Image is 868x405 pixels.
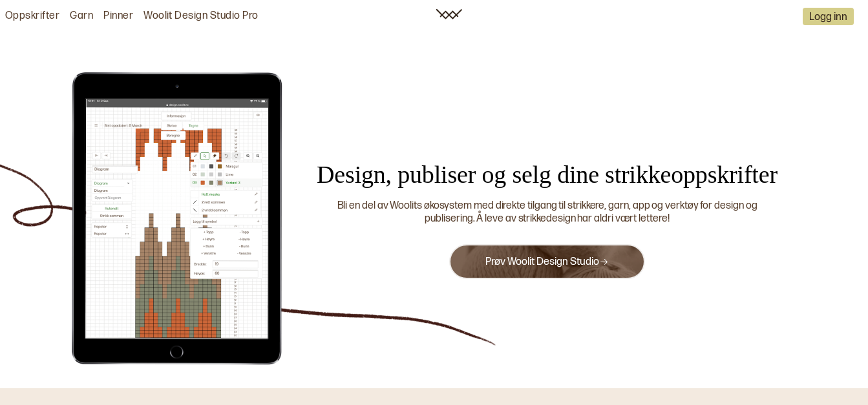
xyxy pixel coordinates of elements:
[449,244,645,279] button: Prøv Woolit Design Studio
[803,8,854,25] button: Logg inn
[485,256,609,268] a: Prøv Woolit Design Studio
[103,10,133,23] a: Pinner
[5,10,59,23] a: Oppskrifter
[70,10,93,23] a: Garn
[297,159,798,191] div: Design, publiser og selg dine strikkeoppskrifter
[436,9,462,19] img: Woolit ikon
[64,70,290,367] img: Illustrasjon av Woolit Design Studio Pro
[143,10,259,23] a: Woolit Design Studio Pro
[313,200,781,227] div: Bli en del av Woolits økosystem med direkte tilgang til strikkere, garn, app og verktøy for desig...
